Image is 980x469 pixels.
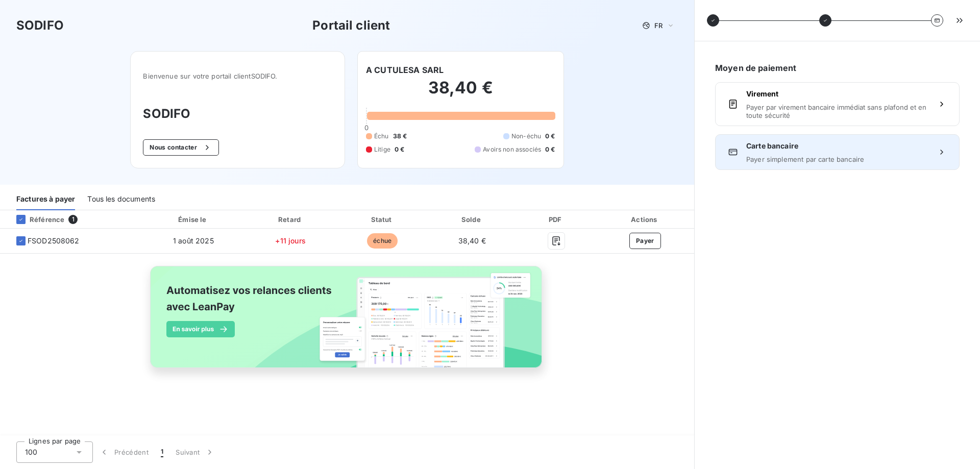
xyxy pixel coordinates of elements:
span: Virement [746,89,928,99]
span: 38 € [393,132,407,141]
h3: Portail client [312,16,390,35]
span: 0 € [395,145,404,154]
span: Payer simplement par carte bancaire [746,155,928,163]
span: FSOD2508062 [28,236,80,246]
span: 0 € [545,145,555,154]
span: Litige [374,145,390,154]
div: Tous les documents [87,189,155,210]
button: Payer [629,233,661,249]
span: Payer par virement bancaire immédiat sans plafond et en toute sécurité [746,103,928,119]
span: Bienvenue sur votre portail client SODIFO . [143,72,332,80]
span: échue [367,233,398,249]
div: Statut [339,214,426,225]
span: Échu [374,132,389,141]
span: Non-échu [511,132,541,141]
h6: Moyen de paiement [715,62,960,74]
span: 1 [161,447,163,457]
div: Actions [598,214,692,225]
img: banner [141,260,553,385]
div: Retard [246,214,335,225]
div: Référence [8,215,64,224]
span: 1 [68,215,78,224]
div: PDF [519,214,594,225]
h3: SODIFO [143,105,332,123]
span: 100 [25,447,37,457]
h2: 38,40 € [366,78,555,108]
span: 0 € [545,132,555,141]
span: +11 jours [275,236,305,245]
span: Carte bancaire [746,141,928,151]
span: Avoirs non associés [483,145,541,154]
span: 1 août 2025 [173,236,214,245]
span: 0 [364,124,369,132]
button: Suivant [169,441,221,463]
div: Solde [430,214,514,225]
div: Factures à payer [16,189,75,210]
div: Émise le [145,214,242,225]
span: 38,40 € [458,236,486,245]
button: Précédent [93,441,155,463]
span: FR [654,21,663,30]
button: 1 [155,441,169,463]
h6: A CUTULESA SARL [366,64,444,76]
button: Nous contacter [143,139,218,156]
h3: SODIFO [16,16,64,35]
